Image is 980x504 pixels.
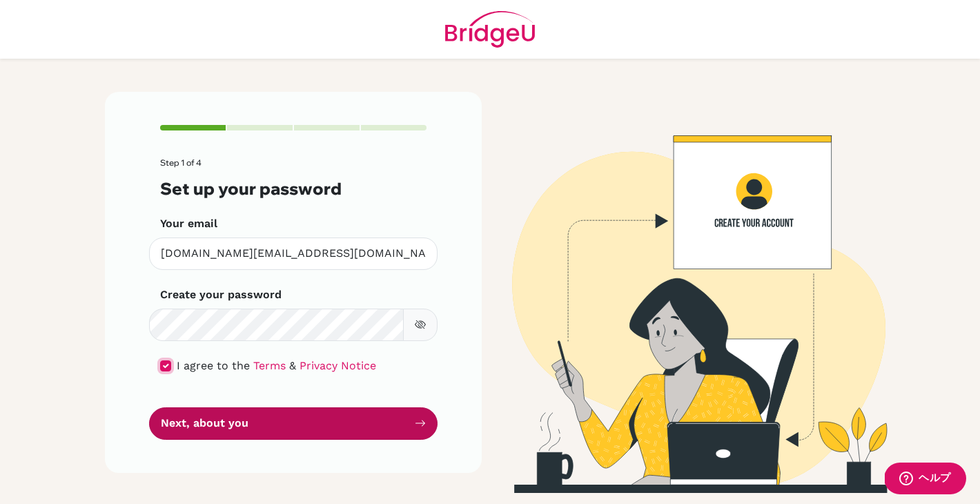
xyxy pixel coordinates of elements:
[253,359,286,372] a: Terms
[289,359,296,372] span: &
[177,359,250,372] span: I agree to the
[160,157,202,168] span: Step 1 of 4
[160,215,217,232] label: Your email
[885,463,966,497] iframe: ウィジェットを開いて詳しい情報を確認できます
[300,359,376,372] a: Privacy Notice
[149,407,438,440] button: Next, about you
[149,238,438,270] input: Insert your email*
[160,287,282,303] label: Create your password
[160,179,427,199] h3: Set up your password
